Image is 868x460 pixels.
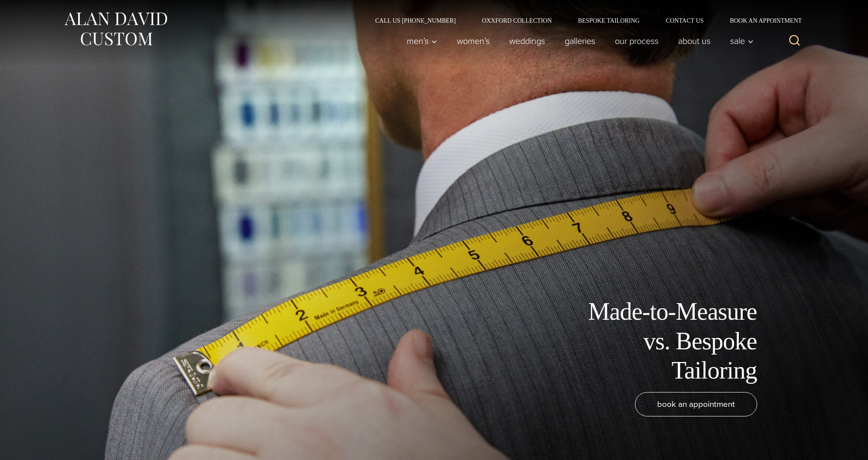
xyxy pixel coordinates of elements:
[565,17,652,24] a: Bespoke Tailoring
[362,17,805,24] nav: Secondary Navigation
[397,32,758,50] nav: Primary Navigation
[605,32,668,50] a: Our Process
[407,37,437,45] span: Men’s
[469,17,565,24] a: Oxxford Collection
[635,392,757,416] a: book an appointment
[499,32,555,50] a: weddings
[784,30,805,51] button: View Search Form
[668,32,720,50] a: About Us
[653,17,717,24] a: Contact Us
[63,10,168,48] img: Alan David Custom
[730,37,754,45] span: Sale
[447,32,499,50] a: Women’s
[555,32,605,50] a: Galleries
[362,17,469,24] a: Call Us [PHONE_NUMBER]
[657,398,735,410] span: book an appointment
[717,17,805,24] a: Book an Appointment
[561,297,757,385] h1: Made-to-Measure vs. Bespoke Tailoring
